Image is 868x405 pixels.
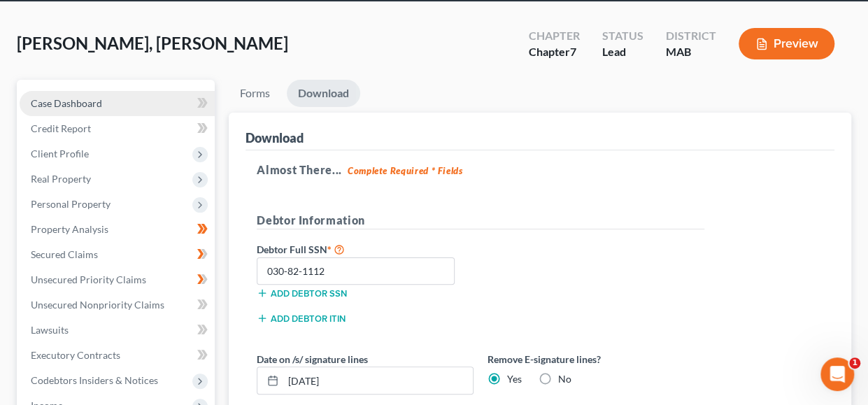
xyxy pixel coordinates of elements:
a: Property Analysis [20,217,215,242]
iframe: Intercom live chat [820,357,854,391]
button: Send a message… [240,292,262,315]
h5: Almost There... [257,162,823,178]
input: MM/DD/YYYY [283,367,473,394]
label: Date on /s/ signature lines [257,352,368,367]
div: The court has added a new Credit Counseling Field that we need to update upon filing. Please remo... [22,150,218,246]
b: 🚨ATTN: [GEOGRAPHIC_DATA] of [US_STATE] [22,116,199,141]
span: [PERSON_NAME], [PERSON_NAME] [17,33,288,53]
a: Credit Report [20,116,215,141]
button: Add debtor ITIN [257,313,346,324]
span: Unsecured Nonpriority Claims [31,299,164,311]
img: Profile image for Katie [40,8,62,30]
div: MAB [666,44,716,60]
div: Download [246,129,304,146]
a: Unsecured Nonpriority Claims [20,292,215,318]
div: Lead [602,44,643,60]
div: [PERSON_NAME] • 2h ago [22,257,132,265]
label: Remove E-signature lines? [488,352,704,367]
a: Download [287,80,360,107]
button: Add debtor SSN [257,287,347,299]
button: Preview [739,28,834,59]
span: Property Analysis [31,223,108,235]
span: Real Property [31,173,91,185]
strong: Complete Required * Fields [348,165,463,176]
input: XXX-XX-XXXX [257,257,455,285]
label: Yes [507,372,522,386]
div: Chapter [529,28,580,44]
div: Close [246,6,271,31]
textarea: Message… [12,269,268,292]
span: Credit Report [31,122,91,134]
div: Chapter [529,44,580,60]
span: Codebtors Insiders & Notices [31,374,158,386]
button: go back [9,6,36,32]
h1: [PERSON_NAME] [68,7,159,17]
label: Debtor Full SSN [250,241,481,257]
label: No [558,372,571,386]
h5: Debtor Information [257,212,704,229]
span: Case Dashboard [31,97,102,109]
span: Client Profile [31,148,89,159]
p: Active 30m ago [68,17,139,31]
div: District [666,28,716,44]
a: Lawsuits [20,318,215,343]
a: Executory Contracts [20,343,215,368]
div: Status [602,28,643,44]
button: Gif picker [44,298,55,309]
span: 1 [849,357,860,369]
div: 🚨ATTN: [GEOGRAPHIC_DATA] of [US_STATE]The court has added a new Credit Counseling Field that we n... [11,107,229,254]
button: Upload attachment [66,298,78,309]
a: Unsecured Priority Claims [20,267,215,292]
span: 7 [570,45,576,58]
span: Secured Claims [31,248,98,260]
button: Start recording [89,298,100,309]
a: Secured Claims [20,242,215,267]
button: Emoji picker [22,298,33,309]
span: Unsecured Priority Claims [31,273,146,285]
span: Personal Property [31,198,111,210]
a: Forms [229,80,281,107]
div: Katie says… [11,107,269,285]
span: Executory Contracts [31,349,120,361]
button: Home [219,6,246,32]
a: Case Dashboard [20,91,215,116]
span: Lawsuits [31,324,69,336]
